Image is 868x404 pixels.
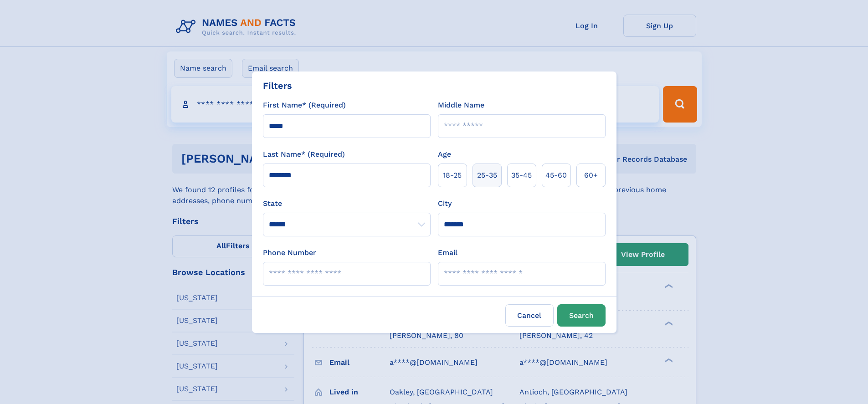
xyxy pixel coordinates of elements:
span: 18‑25 [443,170,462,181]
button: Search [557,304,606,327]
label: State [263,198,431,209]
label: Phone Number [263,247,316,258]
label: Email [438,247,457,258]
label: Age [438,149,451,160]
span: 35‑45 [511,170,532,181]
label: Last Name* (Required) [263,149,345,160]
label: City [438,198,452,209]
div: Filters [263,79,292,92]
span: 25‑35 [477,170,497,181]
label: First Name* (Required) [263,100,346,111]
label: Middle Name [438,100,484,111]
label: Cancel [505,304,554,327]
span: 60+ [584,170,598,181]
span: 45‑60 [545,170,567,181]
